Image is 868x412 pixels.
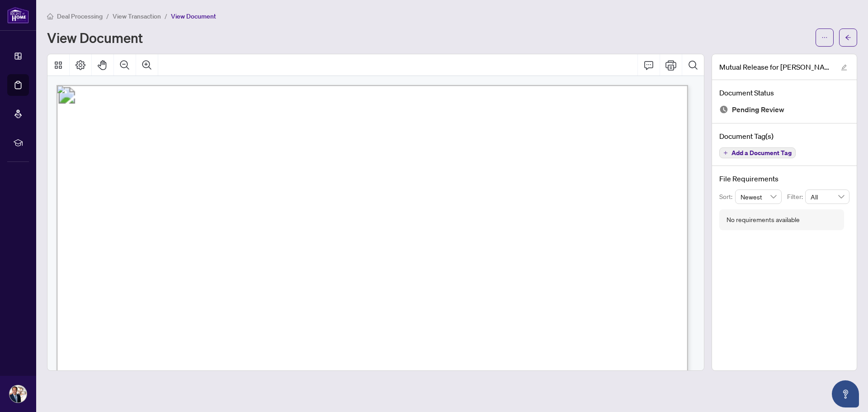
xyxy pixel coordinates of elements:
[47,13,53,19] span: home
[821,34,828,41] span: ellipsis
[7,7,29,24] img: logo
[832,380,859,407] button: Open asap
[719,87,849,98] h4: Document Status
[732,104,784,116] span: Pending Review
[719,173,849,184] h4: File Requirements
[719,105,728,114] img: Document Status
[723,151,728,155] span: plus
[106,11,109,21] li: /
[165,11,167,21] li: /
[741,190,777,204] span: Newest
[719,147,796,158] button: Add a Document Tag
[845,34,851,41] span: arrow-left
[719,131,849,142] h4: Document Tag(s)
[811,190,844,204] span: All
[47,30,143,45] h1: View Document
[726,215,800,225] div: No requirements available
[171,12,216,20] span: View Document
[787,192,805,202] p: Filter:
[719,192,735,202] p: Sort:
[841,64,847,71] span: edit
[9,385,27,403] img: Profile Icon
[57,12,103,20] span: Deal Processing
[731,150,792,156] span: Add a Document Tag
[719,62,832,72] span: Mutual Release for [PERSON_NAME] EXECUTED.pdf
[113,12,161,20] span: View Transaction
